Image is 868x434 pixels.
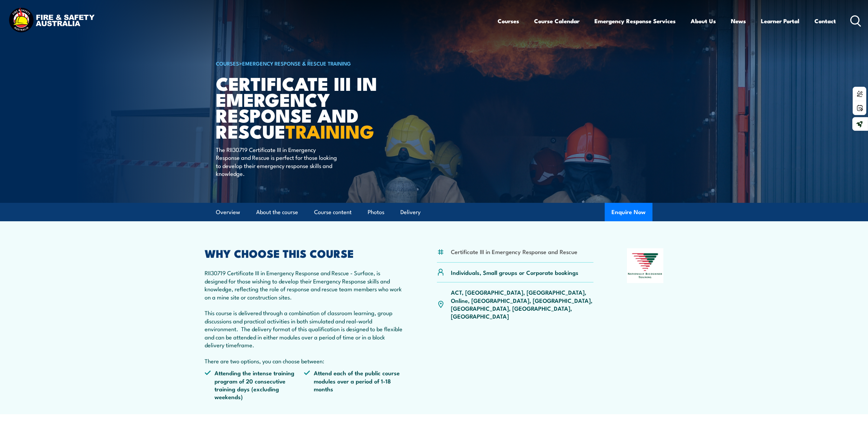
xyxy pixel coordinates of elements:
[627,248,664,283] img: Nationally Recognised Training logo.
[285,116,374,145] strong: TRAINING
[814,12,836,30] a: Contact
[314,203,352,221] a: Course content
[451,288,594,320] p: ACT, [GEOGRAPHIC_DATA], [GEOGRAPHIC_DATA], Online, [GEOGRAPHIC_DATA], [GEOGRAPHIC_DATA], [GEOGRAP...
[594,12,676,30] a: Emergency Response Services
[304,369,403,401] li: Attend each of the public course modules over a period of 1-18 months
[205,248,404,258] h2: WHY CHOOSE THIS COURSE
[400,203,421,221] a: Delivery
[205,269,404,365] p: RII30719 Certificate III in Emergency Response and Rescue - Surface, is designed for those wishin...
[368,203,384,221] a: Photos
[216,145,340,178] p: The RII30719 Certificate III in Emergency Response and Rescue is perfect for those looking to dev...
[691,12,716,30] a: About Us
[216,75,384,139] h1: Certificate III in Emergency Response and Rescue
[451,268,578,276] p: Individuals, Small groups or Corporate bookings
[498,12,519,30] a: Courses
[605,203,652,221] button: Enquire Now
[534,12,579,30] a: Course Calendar
[216,59,239,67] a: COURSES
[256,203,298,221] a: About the course
[205,369,304,401] li: Attending the intense training program of 20 consecutive training days (excluding weekends)
[242,59,351,67] a: Emergency Response & Rescue Training
[761,12,799,30] a: Learner Portal
[216,203,240,221] a: Overview
[216,59,384,67] h6: >
[451,248,577,255] li: Certificate III in Emergency Response and Rescue
[731,12,746,30] a: News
